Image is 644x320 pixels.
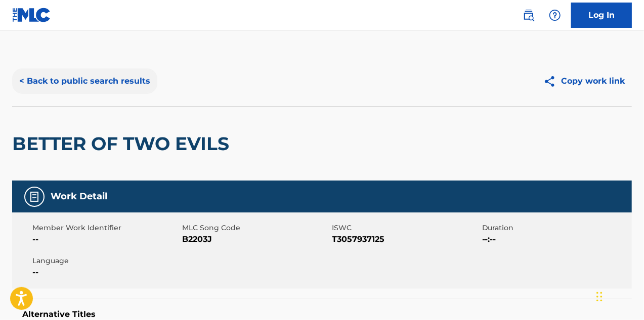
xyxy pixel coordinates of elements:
span: MLC Song Code [182,223,329,233]
span: Duration [482,223,629,233]
span: T3057937125 [332,233,480,245]
a: Public Search [519,5,539,25]
span: ISWC [332,223,480,233]
div: Help [545,5,565,25]
h2: BETTER OF TWO EVILS [12,132,234,155]
button: Copy work link [536,68,632,94]
img: search [523,9,535,21]
h5: Alternative Titles [22,309,622,319]
iframe: Chat Widget [593,271,644,320]
img: MLC Logo [12,8,51,22]
span: -- [32,233,180,245]
span: --:-- [482,233,629,245]
a: Log In [571,3,632,28]
img: Copy work link [543,75,561,88]
div: Drag [596,281,603,312]
span: -- [32,266,180,278]
span: Member Work Identifier [32,223,180,233]
span: B2203J [182,233,329,245]
img: help [549,9,561,21]
button: < Back to public search results [12,68,157,94]
span: Language [32,256,180,266]
img: Work Detail [28,191,40,203]
h5: Work Detail [51,191,107,202]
